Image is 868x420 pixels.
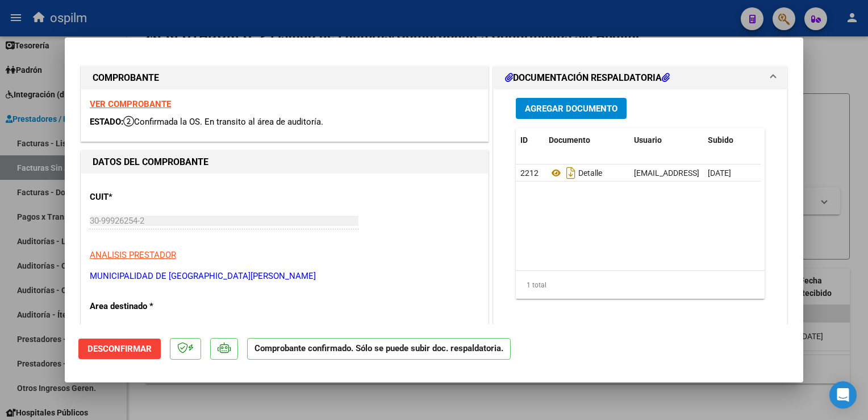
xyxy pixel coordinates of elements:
strong: DATOS DEL COMPROBANTE [93,157,208,167]
span: Desconfirmar [87,344,152,354]
strong: COMPROBANTE [93,72,159,83]
span: Confirmada la OS. En transito al área de auditoría. [123,117,323,127]
span: Subido [708,135,733,145]
datatable-header-cell: Subido [703,128,760,153]
h1: DOCUMENTACIÓN RESPALDATORIA [505,71,670,85]
datatable-header-cell: Documento [544,128,629,153]
p: CUIT [90,191,207,204]
p: MUNICIPALIDAD DE [GEOGRAPHIC_DATA][PERSON_NAME] [90,270,479,283]
button: Agregar Documento [516,98,627,119]
datatable-header-cell: Usuario [629,128,703,153]
datatable-header-cell: Acción [760,128,817,153]
mat-expansion-panel-header: DOCUMENTACIÓN RESPALDATORIA [494,67,787,89]
span: Agregar Documento [525,104,617,114]
p: Area destinado * [90,300,207,313]
span: ANALISIS PRESTADOR [90,250,176,260]
button: Desconfirmar [78,339,161,359]
span: ID [520,135,528,145]
span: Usuario [634,135,662,145]
span: Detalle [549,168,602,178]
i: Descargar documento [564,164,578,182]
p: Comprobante confirmado. Sólo se puede subir doc. respaldatoria. [247,338,511,360]
span: [DATE] [708,168,731,178]
span: Documento [549,135,590,145]
a: VER COMPROBANTE [90,99,171,109]
datatable-header-cell: ID [516,128,544,153]
span: ESTADO: [90,117,123,127]
div: DOCUMENTACIÓN RESPALDATORIA [494,89,787,326]
span: [EMAIL_ADDRESS][DOMAIN_NAME] - [PERSON_NAME] [634,168,827,178]
div: 1 total [516,271,765,299]
div: Open Intercom Messenger [829,381,857,409]
span: 2212 [520,168,539,178]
